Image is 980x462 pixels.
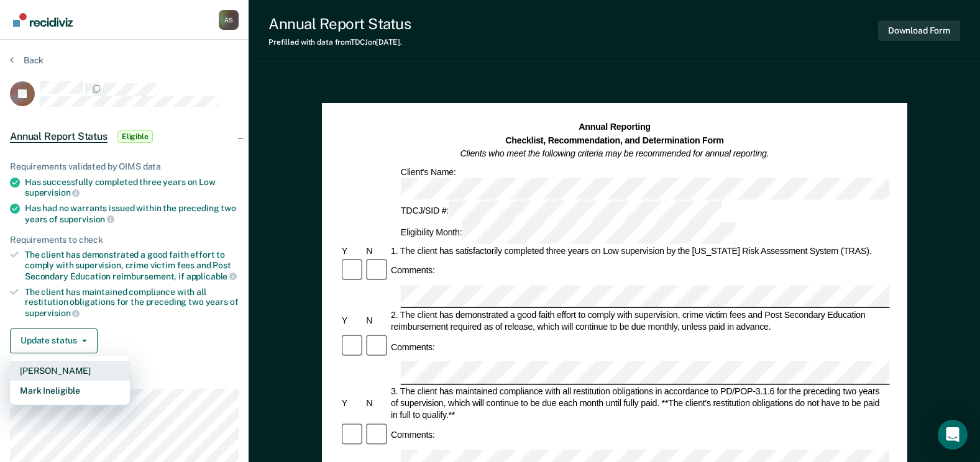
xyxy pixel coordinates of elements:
button: Mark Ineligible [10,381,130,401]
strong: Checklist, Recommendation, and Determination Form [505,135,724,145]
span: supervision [25,308,80,318]
img: Recidiviz [13,13,73,27]
div: Y [339,315,364,327]
div: A S [219,10,239,30]
div: N [364,245,389,257]
button: Profile dropdown button [219,10,239,30]
span: Eligible [117,130,153,143]
em: Clients who meet the following criteria may be recommended for annual reporting. [460,148,769,158]
button: Back [10,55,44,66]
div: Prefilled with data from TDCJ on [DATE] . [268,38,411,47]
div: The client has demonstrated a good faith effort to comply with supervision, crime victim fees and... [25,250,239,281]
span: Annual Report Status [10,130,108,143]
span: supervision [60,214,114,224]
div: The client has maintained compliance with all restitution obligations for the preceding two years of [25,287,239,319]
div: Open Intercom Messenger [938,420,968,450]
div: TDCJ/SID #: [398,201,724,222]
div: Comments: [389,429,437,441]
span: applicable [186,271,237,281]
div: N [364,315,389,327]
button: Update status [10,328,98,353]
div: Comments: [389,265,437,277]
div: Annual Report Status [268,15,411,33]
div: Y [339,397,364,409]
div: Has had no warrants issued within the preceding two years of [25,203,239,224]
div: N [364,397,389,409]
div: 3. The client has maintained compliance with all restitution obligations in accordance to PD/POP-... [389,386,890,421]
div: Comments: [389,342,437,353]
div: Y [339,245,364,257]
div: Eligibility Month: [398,222,737,244]
div: 1. The client has satisfactorily completed three years on Low supervision by the [US_STATE] Risk ... [389,245,890,257]
div: Has successfully completed three years on Low [25,177,239,198]
div: Requirements validated by OIMS data [10,161,239,172]
strong: Annual Reporting [579,122,651,132]
span: supervision [25,188,80,197]
div: Requirements to check [10,235,239,245]
div: 2. The client has demonstrated a good faith effort to comply with supervision, crime victim fees ... [389,309,890,333]
button: [PERSON_NAME] [10,361,130,381]
button: Download Form [878,20,960,41]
